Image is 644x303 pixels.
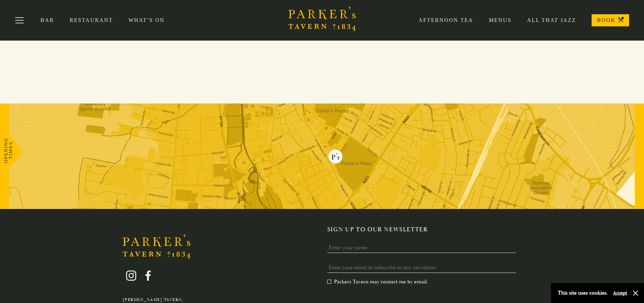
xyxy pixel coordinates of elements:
[327,278,428,285] label: Parkers Tavern may contact me by email.
[613,290,627,296] button: Accept
[327,226,522,233] h2: Sign up to our newsletter
[9,103,635,209] img: map
[327,262,516,273] input: Enter your email to subscribe to our newsletter
[632,290,639,297] button: Close and accept
[327,242,516,253] input: Enter your name
[558,288,608,298] p: This site uses cookies.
